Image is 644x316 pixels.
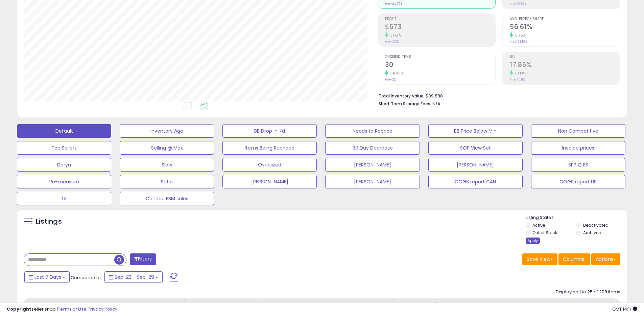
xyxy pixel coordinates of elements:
button: [PERSON_NAME] [325,158,420,172]
small: Prev: 10.87% [510,2,526,6]
button: Columns [558,253,590,265]
button: 30 Day Decrease [325,141,420,155]
a: Terms of Use [58,306,87,312]
span: ROI [510,55,620,59]
button: Invoice prices [531,141,625,155]
button: COGS report CAN [428,175,523,188]
button: Darya [17,158,111,172]
span: Last 7 Days [34,274,61,280]
a: Privacy Policy [88,306,117,312]
h2: $673 [385,23,495,32]
label: Deactivated [583,222,609,228]
small: Prev: 56.19% [510,40,527,44]
li: $39,888 [379,91,615,99]
button: Inventory Age [120,124,214,138]
button: COGS report US [531,175,625,188]
p: Listing States: [526,215,627,221]
button: TK [17,192,111,205]
div: seller snap | | [7,306,117,313]
h2: 17.85% [510,61,620,70]
button: BB Drop in 7d [222,124,317,138]
h2: 56.61% [510,23,620,32]
b: Short Term Storage Fees: [379,101,431,107]
h2: 30 [385,61,495,70]
small: Prev: 15.11% [510,77,525,82]
small: 31.51% [388,33,401,38]
button: Filters [130,253,156,265]
button: Oversized [222,158,317,172]
button: Canada FBM sales [120,192,214,205]
button: Default [17,124,111,138]
div: Apply [526,238,540,244]
button: BB Price Below Min [428,124,523,138]
small: Prev: $4,708 [385,2,402,6]
button: Items Being Repriced [222,141,317,155]
button: [PERSON_NAME] [428,158,523,172]
span: Profit [385,17,495,21]
small: 18.13% [513,71,526,76]
span: Columns [563,256,584,263]
button: Actions [591,253,620,265]
button: Sep-23 - Sep-29 [104,271,163,283]
div: Displaying 1 to 25 of 208 items [556,289,620,295]
button: SPP Q ES [531,158,625,172]
button: Top Sellers [17,141,111,155]
button: [PERSON_NAME] [222,175,317,188]
small: 0.75% [513,33,526,38]
strong: Copyright [7,306,31,312]
button: [PERSON_NAME] [325,175,420,188]
span: Avg. Buybox Share [510,17,620,21]
span: Ordered Items [385,55,495,59]
label: Archived [583,230,601,235]
button: Last 7 Days [24,271,70,283]
span: Compared to: [71,274,102,281]
span: Sep-23 - Sep-29 [115,274,154,280]
button: Needs to Reprice [325,124,420,138]
b: Total Inventory Value: [379,93,425,99]
button: Selling @ Max [120,141,214,155]
span: N/A [432,100,440,107]
small: 36.36% [388,71,403,76]
button: Slow [120,158,214,172]
label: Active [532,222,545,228]
h5: Listings [36,217,62,226]
button: Non Competitive [531,124,625,138]
button: SOP View Set [428,141,523,155]
small: Prev: 22 [385,77,396,82]
small: Prev: $512 [385,40,399,44]
label: Out of Stock [532,230,557,235]
button: Re-measure [17,175,111,188]
button: Save View [522,253,557,265]
button: Sofia [120,175,214,188]
span: 2025-10-7 14:11 GMT [612,306,637,312]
